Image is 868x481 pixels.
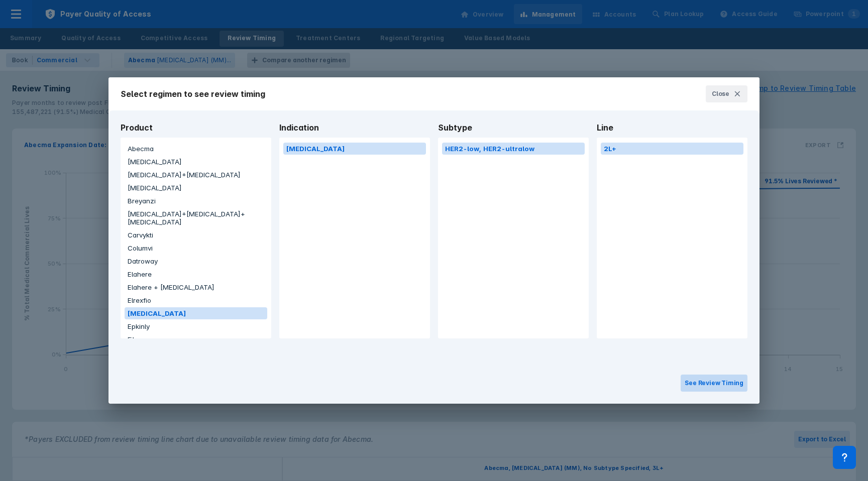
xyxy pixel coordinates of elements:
[712,89,729,98] span: Close
[833,446,856,469] div: Contact Support
[121,89,265,99] span: Select regimen to see review timing
[125,242,267,254] button: Columvi
[125,195,267,207] button: Breyanzi
[593,123,751,133] span: Line
[125,255,267,267] button: Datroway
[125,143,267,155] button: Abecma
[275,123,434,133] span: Indication
[125,169,267,181] button: [MEDICAL_DATA]+[MEDICAL_DATA]
[601,143,743,155] button: 2L+
[125,320,267,332] button: Epkinly
[442,143,585,155] button: HER2-low, HER2-ultralow
[125,294,267,306] button: Elrexfio
[125,156,267,168] button: [MEDICAL_DATA]
[125,307,267,319] button: [MEDICAL_DATA]
[125,229,267,241] button: Carvykti
[117,123,275,133] span: Product
[434,123,593,133] span: Subtype
[706,85,747,102] button: Close
[283,143,426,155] button: [MEDICAL_DATA]
[681,375,747,392] button: See Review Timing
[125,268,267,280] button: Elahere
[125,208,267,228] button: [MEDICAL_DATA]+[MEDICAL_DATA]+[MEDICAL_DATA]
[125,281,267,293] button: Elahere + [MEDICAL_DATA]
[125,182,267,194] button: [MEDICAL_DATA]
[125,333,267,345] button: Filsuvez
